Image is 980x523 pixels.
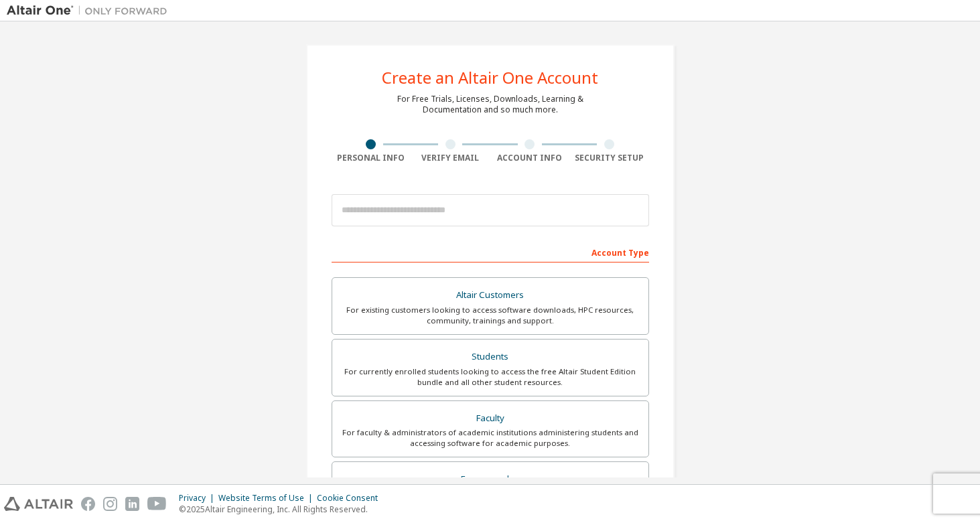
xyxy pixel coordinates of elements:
img: instagram.svg [103,497,117,511]
div: Faculty [340,409,640,428]
div: For currently enrolled students looking to access the free Altair Student Edition bundle and all ... [340,366,640,388]
div: For Free Trials, Licenses, Downloads, Learning & Documentation and so much more. [397,94,583,115]
div: Website Terms of Use [218,493,317,504]
div: Verify Email [411,153,490,163]
p: © 2025 Altair Engineering, Inc. All Rights Reserved. [179,504,386,515]
div: Cookie Consent [317,493,386,504]
div: For faculty & administrators of academic institutions administering students and accessing softwa... [340,427,640,449]
div: Create an Altair One Account [382,70,598,86]
img: youtube.svg [147,497,167,511]
div: Account Info [490,153,570,163]
div: Account Type [332,241,649,263]
img: altair_logo.svg [4,497,73,511]
div: Personal Info [332,153,411,163]
img: facebook.svg [81,497,95,511]
div: For existing customers looking to access software downloads, HPC resources, community, trainings ... [340,305,640,326]
div: Students [340,348,640,366]
div: Privacy [179,493,218,504]
img: linkedin.svg [125,497,139,511]
img: Altair One [7,4,174,17]
div: Everyone else [340,470,640,489]
div: Security Setup [569,153,649,163]
div: Altair Customers [340,286,640,305]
